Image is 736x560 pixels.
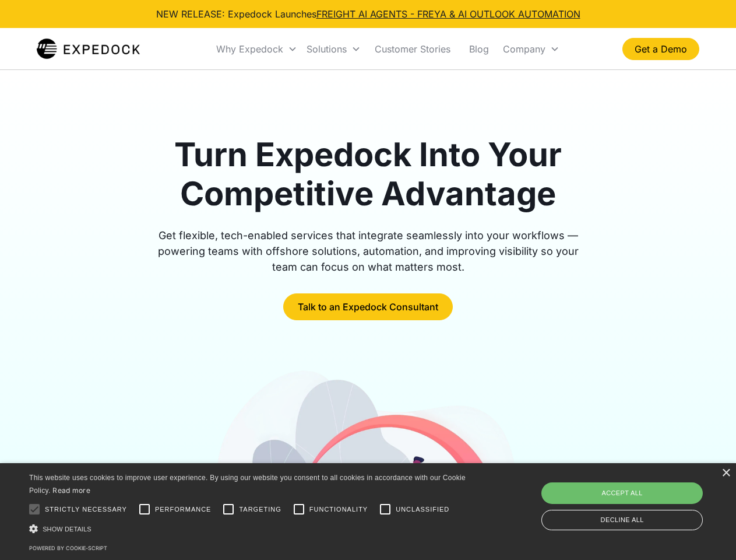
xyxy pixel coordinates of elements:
[156,7,580,21] div: NEW RELEASE: Expedock Launches
[460,29,498,69] a: Blog
[52,486,90,495] a: Read more
[542,434,736,560] iframe: Chat Widget
[145,228,592,275] div: Get flexible, tech-enabled services that integrate seamlessly into your workflows — powering team...
[29,474,466,495] span: This website uses cookies to improve user experience. By using our website you consent to all coo...
[155,505,212,514] span: Performance
[216,43,283,55] div: Why Expedock
[239,505,281,514] span: Targeting
[37,37,140,61] a: home
[212,29,302,69] div: Why Expedock
[365,29,460,69] a: Customer Stories
[302,29,365,69] div: Solutions
[316,8,580,20] a: FREIGHT AI AGENTS - FREYA & AI OUTLOOK AUTOMATION
[43,526,91,533] span: Show details
[283,293,453,320] a: Talk to an Expedock Consultant
[29,545,107,551] a: Powered by cookie-script
[309,505,368,514] span: Functionality
[498,29,564,69] div: Company
[307,43,347,55] div: Solutions
[622,38,699,60] a: Get a Demo
[396,505,449,514] span: Unclassified
[45,505,127,514] span: Strictly necessary
[29,523,470,535] div: Show details
[145,135,592,213] h1: Turn Expedock Into Your Competitive Advantage
[503,43,545,55] div: Company
[37,37,140,61] img: Expedock Logo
